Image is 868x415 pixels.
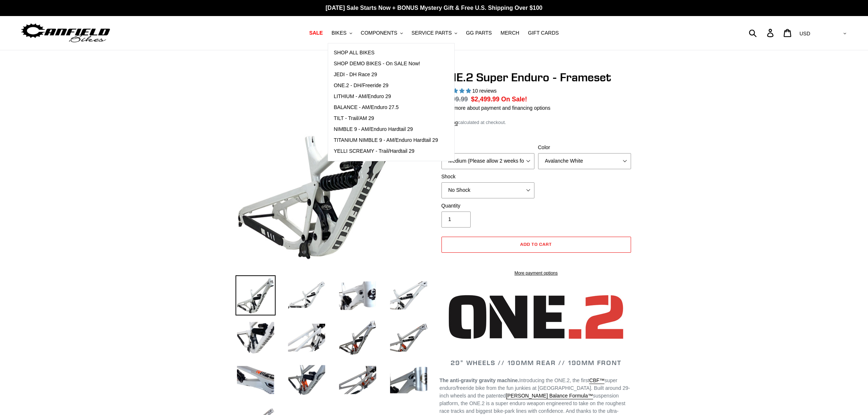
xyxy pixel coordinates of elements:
[334,50,374,56] span: SHOP ALL BIKES
[497,28,523,38] a: MERCH
[471,96,499,103] span: $2,499.99
[305,28,326,38] a: SALE
[328,124,443,135] a: NIMBLE 9 - AM/Enduro Hardtail 29
[328,69,443,80] a: JEDI - DH Race 29
[440,88,472,94] span: 5.00 stars
[334,126,413,132] span: NIMBLE 9 - AM/Enduro Hardtail 29
[334,115,374,121] span: TILT - Trail/AM 29
[440,119,633,126] div: calculated at checkout.
[236,360,276,400] img: Load image into Gallery viewer, ONE.2 Super Enduro - Frameset
[328,102,443,113] a: BALANCE - AM/Enduro 27.5
[389,318,429,358] img: Load image into Gallery viewer, ONE.2 Super Enduro - Frameset
[357,28,406,38] button: COMPONENTS
[328,146,443,157] a: YELLI SCREAMY - Trail/Hardtail 29
[389,360,429,400] img: Load image into Gallery viewer, ONE.2 Super Enduro - Frameset
[501,30,519,36] span: MERCH
[334,137,438,143] span: TITANIUM NIMBLE 9 - AM/Enduro Hardtail 29
[334,104,398,110] span: BALANCE - AM/Enduro 27.5
[441,173,534,181] label: Shock
[440,377,519,383] strong: The anti-gravity gravity machine.
[506,393,593,399] a: [PERSON_NAME] Balance Formula™
[528,30,559,36] span: GIFT CARDS
[287,275,327,315] img: Load image into Gallery viewer, ONE.2 Super Enduro - Frameset
[520,241,552,247] span: Add to cart
[287,318,327,358] img: Load image into Gallery viewer, ONE.2 Super Enduro - Frameset
[361,30,397,36] span: COMPONENTS
[589,377,604,384] a: CBF™
[441,270,631,276] a: More payment options
[328,113,443,124] a: TILT - Trail/AM 29
[440,377,630,399] span: super enduro/freeride bike from the fun junkies at [GEOGRAPHIC_DATA]. Built around 29-inch wheels...
[472,88,497,94] span: 10 reviews
[440,70,633,84] h1: ONE.2 Super Enduro - Frameset
[328,58,443,69] a: SHOP DEMO BIKES - On SALE Now!
[328,91,443,102] a: LITHIUM - AM/Enduro 29
[408,28,461,38] button: SERVICE PARTS
[519,377,589,383] span: Introducing the ONE.2, the first
[334,71,377,78] span: JEDI - DH Race 29
[328,28,355,38] button: BIKES
[538,144,631,151] label: Color
[389,275,429,315] img: Load image into Gallery viewer, ONE.2 Super Enduro - Frameset
[334,61,420,67] span: SHOP DEMO BIKES - On SALE Now!
[328,135,443,146] a: TITANIUM NIMBLE 9 - AM/Enduro Hardtail 29
[309,30,323,36] span: SALE
[338,360,378,400] img: Load image into Gallery viewer, ONE.2 Super Enduro - Frameset
[287,360,327,400] img: Load image into Gallery viewer, ONE.2 Super Enduro - Frameset
[501,94,527,104] span: On Sale!
[334,82,388,89] span: ONE.2 - DH/Freeride 29
[338,275,378,315] img: Load image into Gallery viewer, ONE.2 Super Enduro - Frameset
[466,30,492,36] span: GG PARTS
[236,275,276,315] img: Load image into Gallery viewer, ONE.2 Super Enduro - Frameset
[328,80,443,91] a: ONE.2 - DH/Freeride 29
[338,318,378,358] img: Load image into Gallery viewer, ONE.2 Super Enduro - Frameset
[441,202,534,210] label: Quantity
[441,144,534,151] label: Size
[334,93,391,100] span: LITHIUM - AM/Enduro 29
[524,28,563,38] a: GIFT CARDS
[328,47,443,58] a: SHOP ALL BIKES
[441,237,631,253] button: Add to cart
[236,318,276,358] img: Load image into Gallery viewer, ONE.2 Super Enduro - Frameset
[753,25,771,41] input: Search
[412,30,452,36] span: SERVICE PARTS
[331,30,346,36] span: BIKES
[462,28,495,38] a: GG PARTS
[451,358,621,367] span: 29" WHEELS // 190MM REAR // 190MM FRONT
[440,105,550,111] a: Learn more about payment and financing options
[334,148,414,154] span: YELLI SCREAMY - Trail/Hardtail 29
[20,22,111,44] img: Canfield Bikes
